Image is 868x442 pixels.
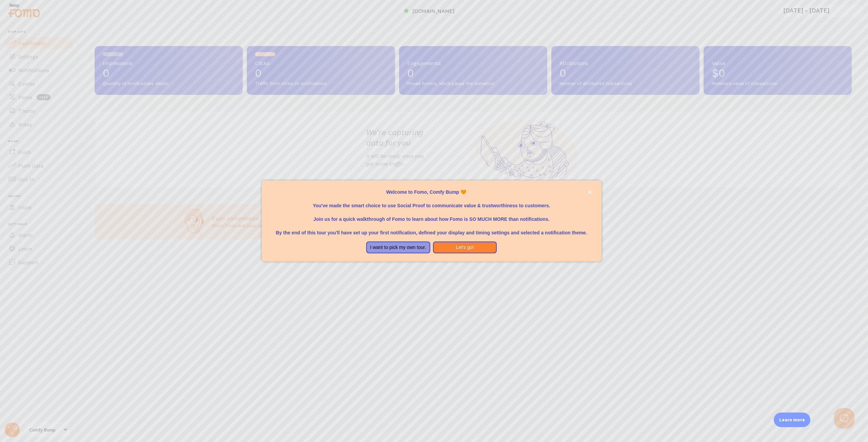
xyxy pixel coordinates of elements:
p: Learn more [779,417,805,423]
button: I want to pick my own tour. [366,241,430,254]
div: Learn more [774,413,810,427]
p: You've made the smart choice to use Social Proof to communicate value & trustworthiness to custom... [270,195,593,209]
button: close, [586,189,593,196]
p: By the end of this tour you'll have set up your first notification, defined your display and timi... [270,223,593,236]
p: Welcome to Fomo, Comfy Bump 🧡 [270,189,593,195]
button: Let's go! [433,241,497,254]
div: Welcome to Fomo, Comfy Bump 🧡You&amp;#39;ve made the smart choice to use Social Proof to communic... [262,181,601,262]
p: Join us for a quick walkthrough of Fomo to learn about how Fomo is SO MUCH MORE than notifications. [270,209,593,223]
